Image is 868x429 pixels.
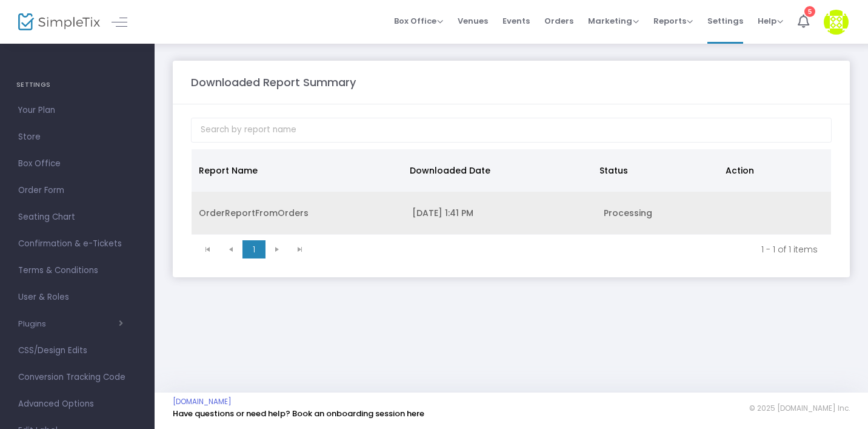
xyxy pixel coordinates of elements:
span: Seating Chart [18,209,136,225]
span: Page 1 [242,240,265,258]
span: Store [18,129,136,145]
m-panel-title: Downloaded Report Summary [191,74,356,90]
span: Reports [653,15,693,27]
span: Conversion Tracking Code [18,370,136,385]
span: Advanced Options [18,396,136,412]
th: Report Name [192,149,402,192]
a: [DOMAIN_NAME] [173,397,232,407]
span: Events [502,5,530,36]
span: Terms & Conditions [18,263,136,279]
input: Search by report name [191,118,832,143]
span: Order Form [18,183,136,198]
span: © 2025 [DOMAIN_NAME] Inc. [749,404,850,413]
th: Action [718,149,824,192]
span: Marketing [588,15,639,27]
span: Box Office [394,15,443,27]
th: Downloaded Date [402,149,592,192]
div: Data table [192,149,831,235]
div: 5 [804,6,815,17]
span: Box Office [18,156,136,172]
kendo-pager-info: 1 - 1 of 1 items [320,243,818,255]
span: User & Roles [18,289,136,305]
span: Your Plan [18,103,136,118]
button: Plugins [18,319,123,329]
div: Processing [604,207,717,219]
span: Help [758,15,783,27]
th: Status [592,149,719,192]
div: 9/25/2025 1:41 PM [412,207,590,219]
span: CSS/Design Edits [18,343,136,359]
span: Settings [707,5,743,36]
div: OrderReportFromOrders [199,207,398,219]
h4: SETTINGS [16,73,138,97]
span: Venues [458,5,488,36]
span: Orders [544,5,573,36]
a: Have questions or need help? Book an onboarding session here [173,408,424,419]
span: Confirmation & e-Tickets [18,236,136,252]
